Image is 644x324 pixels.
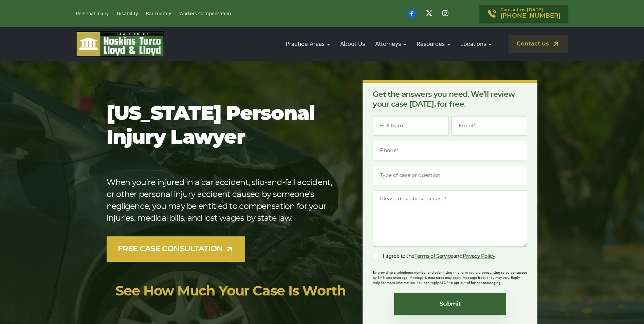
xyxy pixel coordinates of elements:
a: Terms of Service [415,254,453,259]
a: About Us [337,34,368,54]
a: Contact us [509,35,568,53]
a: Workers Compensation [179,12,231,16]
img: logo [76,31,164,57]
p: Get the answers you need. We’ll review your case [DATE], for free. [373,90,527,109]
a: Contact us [DATE][PHONE_NUMBER] [479,4,568,23]
div: By providing a telephone number and submitting this form you are consenting to be contacted by SM... [373,266,527,286]
a: Privacy Policy [463,254,495,259]
a: Practice Areas [282,34,333,54]
label: I agree to the and [373,252,495,260]
input: Full Name [373,116,448,136]
input: Type of case or question [373,166,527,185]
p: Contact us [DATE] [500,8,560,19]
a: Bankruptcy [146,12,171,16]
h1: [US_STATE] Personal Injury Lawyer [107,102,341,150]
p: When you’re injured in a car accident, slip-and-fall accident, or other personal injury accident ... [107,177,341,224]
a: Attorneys [372,34,410,54]
img: arrow-up-right-light.svg [225,245,234,253]
a: Locations [457,34,495,54]
a: FREE CASE CONSULTATION [107,236,245,262]
a: Resources [413,34,454,54]
a: Disability [117,12,138,16]
span: [PHONE_NUMBER] [500,13,560,19]
a: See How Much Your Case Is Worth [115,285,346,298]
input: Phone* [373,141,527,160]
input: Email* [452,116,527,136]
input: Submit [394,293,506,315]
a: Personal Injury [76,12,109,16]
